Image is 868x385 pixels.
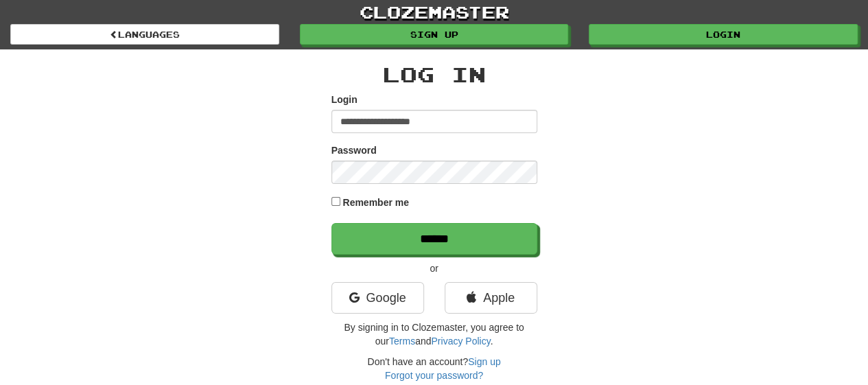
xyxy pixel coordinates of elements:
[331,143,377,157] label: Password
[431,336,490,347] a: Privacy Policy
[331,320,537,348] p: By signing in to Clozemaster, you agree to our and .
[331,63,537,86] h2: Log In
[589,24,858,45] a: Login
[10,24,279,45] a: Languages
[385,370,483,381] a: Forgot your password?
[331,261,537,275] p: or
[331,93,357,106] label: Login
[468,356,500,367] a: Sign up
[331,282,424,314] a: Google
[300,24,569,45] a: Sign up
[389,336,415,347] a: Terms
[445,282,537,314] a: Apple
[342,196,409,209] label: Remember me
